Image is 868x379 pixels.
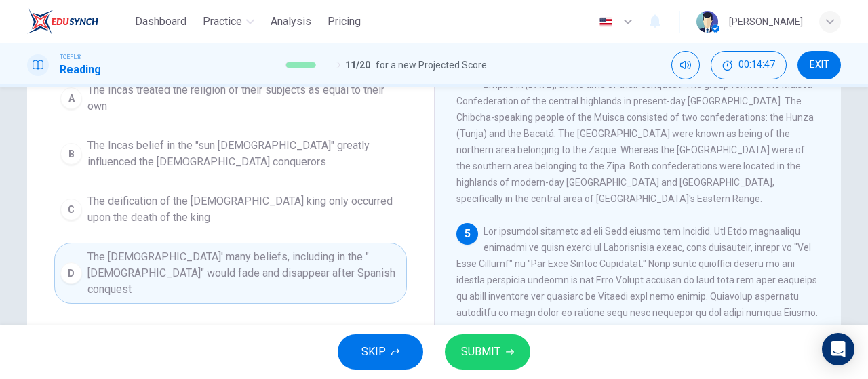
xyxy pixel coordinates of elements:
[54,132,407,176] button: BThe Incas belief in the "sun [DEMOGRAPHIC_DATA]" greatly influenced the [DEMOGRAPHIC_DATA] conqu...
[376,57,487,73] span: for a new Projected Score
[54,76,407,121] button: AThe Incas treated the religion of their subjects as equal to their own
[345,57,370,73] span: 11 / 20
[60,87,82,109] div: A
[810,60,829,71] span: EXIT
[60,262,82,284] div: D
[711,51,787,79] div: Hide
[822,333,854,365] div: Open Intercom Messenger
[60,199,82,220] div: C
[671,51,700,79] div: Mute
[87,138,401,170] span: The Incas belief in the "sun [DEMOGRAPHIC_DATA]" greatly influenced the [DEMOGRAPHIC_DATA] conque...
[696,11,718,33] img: Profile picture
[461,342,500,361] span: SUBMIT
[27,8,130,35] a: EduSynch logo
[197,9,260,34] button: Practice
[265,9,317,34] button: Analysis
[60,143,82,165] div: B
[87,193,401,226] span: The deification of the [DEMOGRAPHIC_DATA] king only occurred upon the death of the king
[738,60,775,71] span: 00:14:47
[27,8,98,35] img: EduSynch logo
[456,223,478,245] div: 5
[328,14,361,30] span: Pricing
[729,14,803,30] div: [PERSON_NAME]
[711,51,787,79] button: 00:14:47
[361,342,386,361] span: SKIP
[60,52,81,62] span: TOEFL®
[203,14,242,30] span: Practice
[271,14,311,30] span: Analysis
[54,243,407,304] button: DThe [DEMOGRAPHIC_DATA]' many beliefs, including in the "[DEMOGRAPHIC_DATA]" would fade and disap...
[456,63,814,204] span: In addition, the Muisca were a group of peoples encountered by the Spanish Empire in [DATE], at t...
[54,187,407,232] button: CThe deification of the [DEMOGRAPHIC_DATA] king only occurred upon the death of the king
[322,9,366,34] button: Pricing
[60,62,101,78] h1: Reading
[87,249,401,298] span: The [DEMOGRAPHIC_DATA]' many beliefs, including in the "[DEMOGRAPHIC_DATA]" would fade and disapp...
[597,17,614,27] img: en
[135,14,186,30] span: Dashboard
[130,9,192,34] button: Dashboard
[87,82,401,115] span: The Incas treated the religion of their subjects as equal to their own
[797,51,841,79] button: EXIT
[445,334,530,370] button: SUBMIT
[338,334,423,370] button: SKIP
